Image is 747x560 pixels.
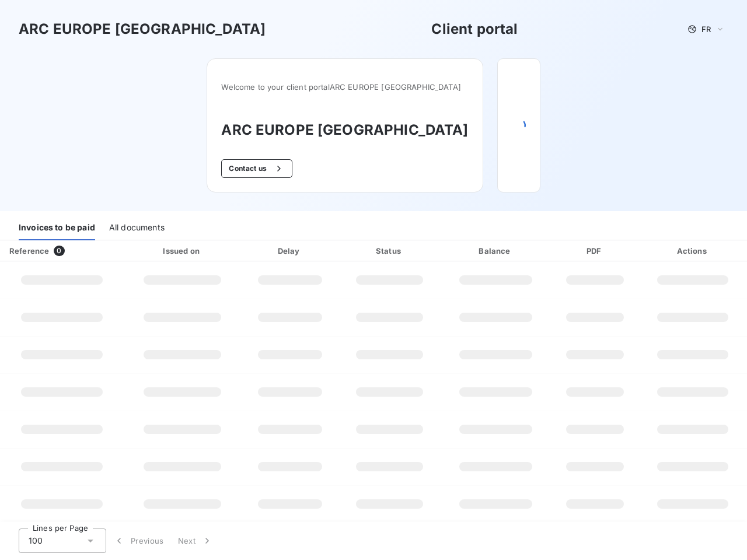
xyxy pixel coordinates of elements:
[29,535,43,547] span: 100
[19,216,95,240] div: Invoices to be paid
[171,528,220,553] button: Next
[106,528,171,553] button: Previous
[126,245,239,257] div: Issued on
[9,246,49,256] div: Reference
[109,216,165,240] div: All documents
[641,245,745,257] div: Actions
[341,245,438,257] div: Status
[443,245,549,257] div: Balance
[431,19,518,40] h3: Client portal
[221,159,292,178] button: Contact us
[54,246,64,256] span: 0
[19,19,266,40] h3: ARC EUROPE [GEOGRAPHIC_DATA]
[701,24,711,34] span: FR
[221,120,468,141] h3: ARC EUROPE [GEOGRAPHIC_DATA]
[243,245,336,257] div: Delay
[553,245,636,257] div: PDF
[221,82,468,92] span: Welcome to your client portal ARC EUROPE [GEOGRAPHIC_DATA]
